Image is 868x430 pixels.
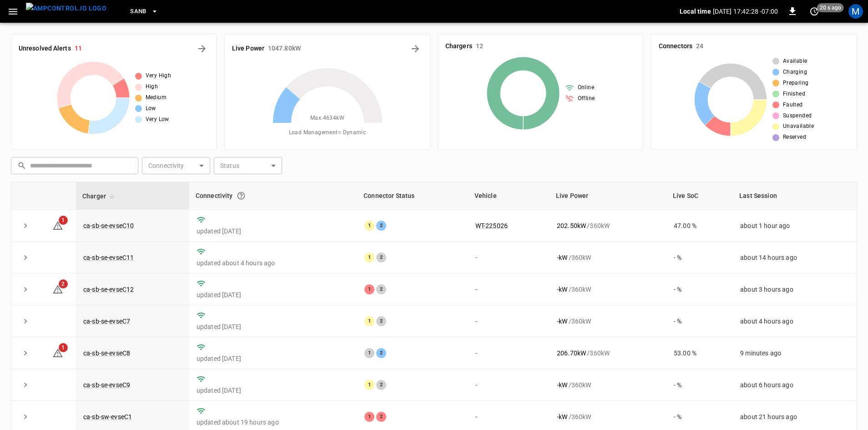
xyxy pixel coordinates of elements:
h6: Live Power [232,44,264,54]
p: 206.70 kW [557,349,586,358]
span: SanB [130,6,146,17]
a: ca-sb-se-evseC9 [83,381,130,389]
div: 2 [376,412,386,422]
p: updated [DATE] [197,227,350,236]
a: ca-sb-se-evseC10 [83,222,134,229]
div: 2 [376,316,386,326]
p: updated [DATE] [197,322,350,331]
h6: Connectors [659,41,692,51]
td: - % [666,242,733,273]
a: ca-sb-se-evseC12 [83,286,134,293]
th: Live SoC [666,182,733,210]
button: expand row [19,378,32,392]
p: - kW [557,317,567,326]
p: - kW [557,380,567,390]
td: - [468,242,550,273]
h6: Chargers [445,41,472,51]
span: Load Management = Dynamic [289,128,366,137]
div: 1 [364,412,374,422]
span: 2 [59,279,68,288]
button: Connection between the charger and our software. [233,187,249,204]
th: Connector Status [357,182,468,210]
p: - kW [557,253,567,262]
div: 2 [376,221,386,231]
h6: 1047.80 kW [268,44,301,54]
td: - [468,273,550,305]
div: 2 [376,380,386,390]
span: Available [783,57,807,66]
a: ca-sb-sw-evseC1 [83,413,132,420]
span: Medium [146,93,167,102]
span: Reserved [783,133,806,142]
p: updated about 4 hours ago [197,258,350,268]
p: - kW [557,285,567,294]
button: expand row [19,410,32,424]
button: expand row [19,219,32,233]
td: - % [666,305,733,337]
td: - % [666,369,733,401]
span: Unavailable [783,122,814,131]
p: Local time [680,7,711,16]
span: Low [146,104,156,113]
a: 1 [52,349,63,356]
button: SanB [126,3,162,20]
a: ca-sb-se-evseC7 [83,318,130,325]
span: Very High [146,71,172,81]
td: - [468,305,550,337]
a: ca-sb-se-evseC11 [83,254,134,261]
h6: 11 [75,44,82,54]
h6: 24 [696,41,703,51]
img: ampcontrol.io logo [26,3,106,14]
div: / 360 kW [557,221,659,230]
div: 1 [364,380,374,390]
p: [DATE] 17:42:28 -07:00 [713,7,778,16]
a: 1 [52,221,63,228]
button: expand row [19,251,32,264]
td: about 4 hours ago [733,305,857,337]
div: 2 [376,348,386,358]
div: / 360 kW [557,380,659,390]
span: 1 [59,216,68,225]
div: 2 [376,253,386,263]
td: about 6 hours ago [733,369,857,401]
p: updated about 19 hours ago [197,418,350,427]
span: Offline [578,94,595,103]
button: expand row [19,346,32,360]
td: - [468,369,550,401]
button: set refresh interval [807,4,822,19]
div: Connectivity [196,187,351,204]
span: Very Low [146,115,169,124]
span: 20 s ago [817,3,844,12]
button: All Alerts [195,41,209,56]
div: / 360 kW [557,412,659,421]
span: 1 [59,343,68,352]
div: 2 [376,284,386,294]
button: expand row [19,314,32,328]
span: Charger [82,191,118,202]
button: Energy Overview [408,41,423,56]
div: 1 [364,284,374,294]
h6: Unresolved Alerts [19,44,71,54]
button: expand row [19,283,32,296]
td: about 3 hours ago [733,273,857,305]
span: Preparing [783,79,809,88]
a: 2 [52,285,63,293]
td: 53.00 % [666,337,733,369]
td: about 1 hour ago [733,210,857,242]
th: Last Session [733,182,857,210]
th: Vehicle [468,182,550,210]
td: 47.00 % [666,210,733,242]
span: Faulted [783,101,803,110]
p: - kW [557,412,567,421]
span: Finished [783,90,805,99]
td: about 14 hours ago [733,242,857,273]
p: 202.50 kW [557,221,586,230]
div: / 360 kW [557,253,659,262]
p: updated [DATE] [197,354,350,363]
div: 1 [364,221,374,231]
div: profile-icon [848,4,863,19]
th: Live Power [550,182,666,210]
span: Online [578,83,594,92]
a: WT-225026 [475,222,508,229]
div: / 360 kW [557,317,659,326]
